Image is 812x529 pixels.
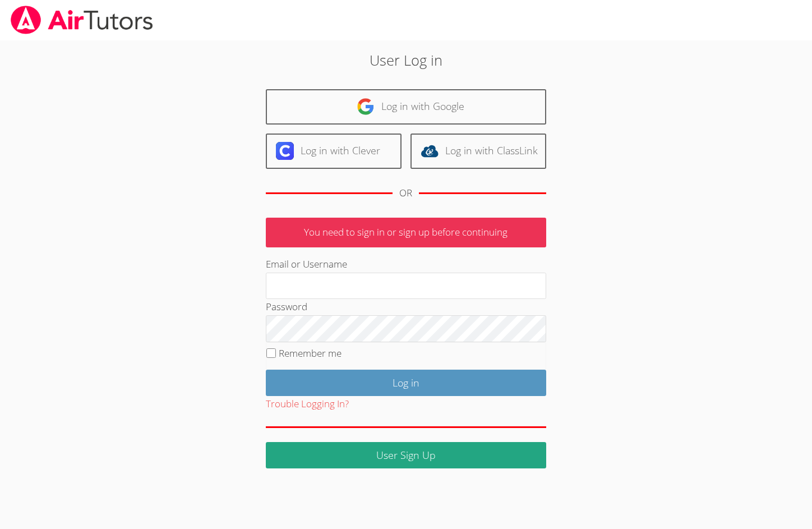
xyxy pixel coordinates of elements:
[266,134,402,169] a: Log in with Clever
[266,370,546,396] input: Log in
[279,347,342,360] label: Remember me
[266,442,546,468] a: User Sign Up
[357,98,375,116] img: google-logo-50288ca7cdecda66e5e0955fdab243c47b7ad437acaf1139b6f446037453330a.svg
[266,89,546,125] a: Log in with Google
[410,134,546,169] a: Log in with ClassLink
[266,257,347,270] label: Email or Username
[187,49,625,71] h2: User Log in
[266,218,546,247] p: You need to sign in or sign up before continuing
[421,142,439,160] img: classlink-logo-d6bb404cc1216ec64c9a2012d9dc4662098be43eaf13dc465df04b49fa7ab582.svg
[266,396,349,412] button: Trouble Logging In?
[399,185,412,201] div: OR
[276,142,294,160] img: clever-logo-6eab21bc6e7a338710f1a6ff85c0baf02591cd810cc4098c63d3a4b26e2feb20.svg
[266,300,307,313] label: Password
[10,6,154,34] img: airtutors_banner-c4298cdbf04f3fff15de1276eac7730deb9818008684d7c2e4769d2f7ddbe033.png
